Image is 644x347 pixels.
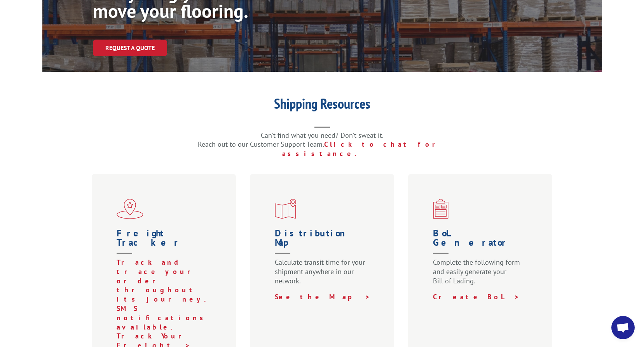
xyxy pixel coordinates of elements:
img: xgs-icon-distribution-map-red [275,199,296,219]
div: Open chat [611,316,635,339]
p: Calculate transit time for your shipment anywhere in our network. [275,258,373,292]
p: Can’t find what you need? Don’t sweat it. Reach out to our Customer Support Team. [167,131,478,158]
h1: BoL Generator [433,229,531,258]
a: Request a Quote [93,40,167,56]
h1: Freight Tracker [117,229,215,258]
a: See the Map > [275,292,370,301]
img: xgs-icon-flagship-distribution-model-red [117,199,143,219]
h1: Shipping Resources [167,97,478,115]
a: Create BoL > [433,292,520,301]
a: Click to chat for assistance. [282,140,446,158]
p: Complete the following form and easily generate your Bill of Lading. [433,258,531,292]
img: xgs-icon-bo-l-generator-red [433,199,449,219]
h1: Distribution Map [275,229,373,258]
p: Track and trace your order throughout its journey. SMS notifications available. [117,258,215,331]
a: Freight Tracker Track and trace your order throughout its journey. SMS notifications available. [117,229,215,331]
